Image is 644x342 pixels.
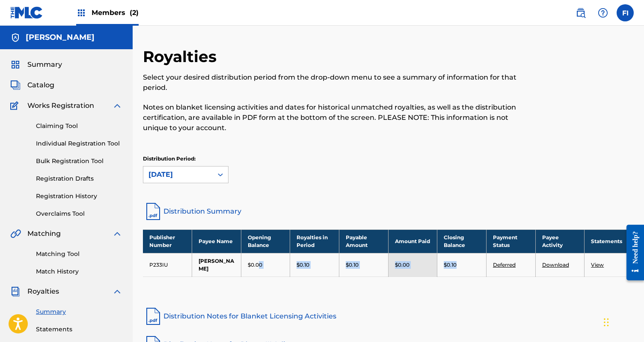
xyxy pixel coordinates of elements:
[10,59,62,70] a: SummarySummary
[10,80,21,90] img: Catalog
[617,4,634,21] div: User Menu
[346,261,359,269] p: $0.10
[585,229,634,253] th: Statements
[143,102,521,133] p: Notes on blanket licensing activities and dates for historical unmatched royalties, as well as th...
[576,8,586,18] img: search
[36,209,122,218] a: Overclaims Tool
[297,261,309,269] p: $0.10
[130,9,139,17] span: (2)
[444,261,457,269] p: $0.10
[10,101,21,111] img: Works Registration
[10,229,21,239] img: Matching
[36,122,122,131] a: Claiming Tool
[112,101,122,111] img: expand
[143,201,634,222] a: Distribution Summary
[437,229,487,253] th: Closing Balance
[248,261,262,269] p: $0.00
[36,174,122,183] a: Registration Drafts
[36,325,122,334] a: Statements
[36,139,122,148] a: Individual Registration Tool
[192,229,241,253] th: Payee Name
[395,261,410,269] p: $0.00
[92,8,139,18] span: Members
[36,307,122,316] a: Summary
[36,267,122,276] a: Match History
[148,170,208,180] div: [DATE]
[27,286,59,297] span: Royalties
[572,4,589,21] a: Public Search
[388,229,437,253] th: Amount Paid
[542,262,569,268] a: Download
[143,306,163,327] img: pdf
[143,201,163,222] img: distribution-summary-pdf
[36,157,122,166] a: Bulk Registration Tool
[143,47,221,66] h2: Royalties
[26,33,95,42] h5: FARES ISMAIL
[598,8,608,18] img: help
[10,6,43,19] img: MLC Logo
[27,229,61,239] span: Matching
[10,80,54,90] a: CatalogCatalog
[10,286,21,297] img: Royalties
[143,253,192,277] td: P233IU
[143,72,521,93] p: Select your desired distribution period from the drop-down menu to see a summary of information f...
[594,4,611,21] div: Help
[27,101,94,111] span: Works Registration
[143,306,634,327] a: Distribution Notes for Blanket Licensing Activities
[143,229,192,253] th: Publisher Number
[241,229,290,253] th: Opening Balance
[112,229,122,239] img: expand
[339,229,389,253] th: Payable Amount
[604,309,609,335] div: Drag
[601,301,644,342] iframe: Chat Widget
[10,33,21,43] img: Accounts
[192,253,241,277] td: [PERSON_NAME]
[76,8,86,18] img: Top Rightsholders
[112,286,122,297] img: expand
[620,218,644,287] iframe: Resource Center
[10,59,21,70] img: Summary
[290,229,339,253] th: Royalties in Period
[27,59,62,70] span: Summary
[143,155,229,163] p: Distribution Period:
[493,262,516,268] a: Deferred
[27,80,54,90] span: Catalog
[535,229,585,253] th: Payee Activity
[36,250,122,259] a: Matching Tool
[486,229,535,253] th: Payment Status
[591,262,604,268] a: View
[36,192,122,201] a: Registration History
